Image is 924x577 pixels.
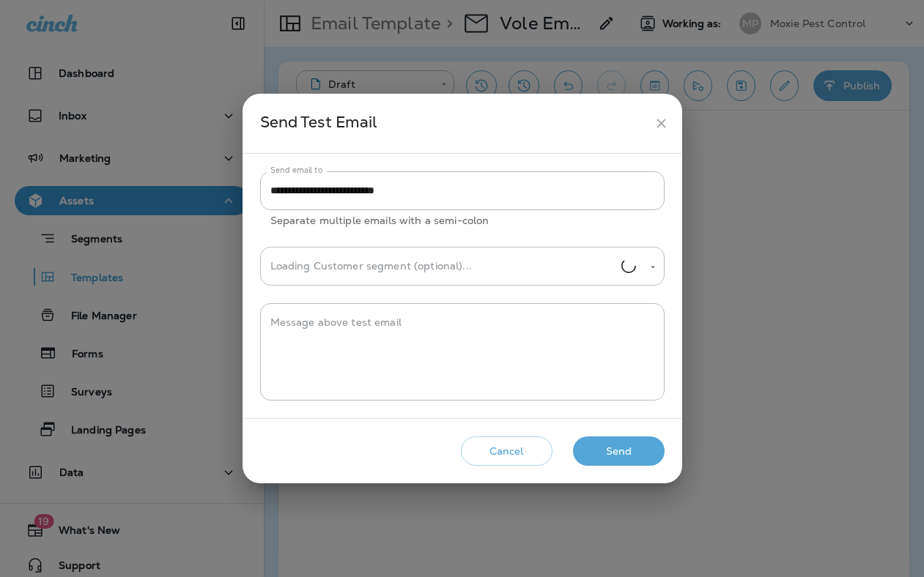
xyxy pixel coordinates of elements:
div: Send Test Email [260,110,648,137]
button: close [648,110,675,137]
label: Send email to [270,165,322,176]
button: Open [646,261,659,274]
p: Separate multiple emails with a semi-colon [270,212,654,229]
button: Send [573,436,665,466]
button: Cancel [461,436,552,466]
